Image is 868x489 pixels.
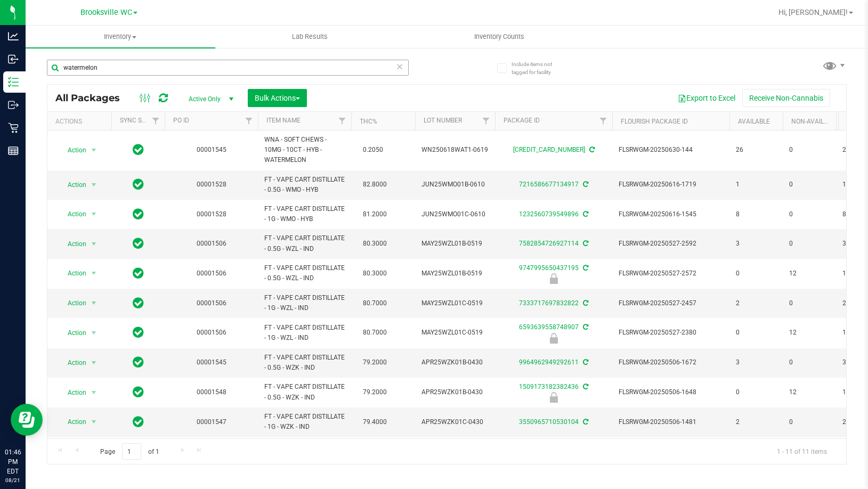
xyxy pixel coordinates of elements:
inline-svg: Retail [8,123,19,133]
inline-svg: Analytics [8,31,19,42]
span: Action [58,266,87,281]
span: 0 [789,209,830,219]
span: 80.3000 [358,236,392,251]
span: Sync from Compliance System [581,418,588,426]
a: Lot Number [424,117,462,124]
span: Sync from Compliance System [588,146,595,153]
span: Action [58,237,87,251]
inline-svg: Reports [8,145,19,156]
a: THC% [360,118,377,125]
a: 00001506 [197,240,226,247]
span: Sync from Compliance System [581,323,588,331]
span: Clear [396,60,403,74]
span: Sync from Compliance System [581,210,588,218]
a: Flourish Package ID [621,118,688,125]
div: Newly Received [493,273,614,284]
span: MAY25WZL01C-0519 [421,298,489,308]
inline-svg: Outbound [8,100,19,110]
span: Bulk Actions [255,94,300,102]
a: 00001548 [197,388,226,396]
span: FLSRWGM-20250527-2572 [619,268,723,279]
span: 79.2000 [358,355,392,370]
a: 9747995650437195 [519,264,579,272]
span: 12 [789,387,830,397]
span: Hi, [PERSON_NAME]! [778,8,848,17]
span: MAY25WZL01B-0519 [421,239,489,249]
span: 0 [789,180,830,190]
span: Sync from Compliance System [581,240,588,247]
span: Lab Results [278,32,342,42]
button: Bulk Actions [248,89,307,107]
span: JUN25WMO01C-0610 [421,209,489,219]
a: Filter [477,112,495,130]
span: Action [58,296,87,311]
span: 8 [736,209,776,219]
span: FLSRWGM-20250527-2592 [619,239,723,249]
a: Filter [240,112,258,130]
span: APR25WZK01B-0430 [421,387,489,397]
span: Include items not tagged for facility [512,60,565,76]
a: 00001528 [197,210,226,218]
span: select [87,296,101,311]
span: 80.7000 [358,325,392,340]
a: Inventory [26,26,215,48]
span: Action [58,355,87,370]
span: FT - VAPE CART DISTILLATE - 1G - WZK - IND [264,412,345,432]
span: 12 [789,328,830,338]
span: Action [58,177,87,192]
span: FT - VAPE CART DISTILLATE - 0.5G - WZL - IND [264,233,345,254]
span: 79.4000 [358,414,392,430]
span: 82.8000 [358,177,392,192]
span: select [87,177,101,192]
span: 0.2050 [358,142,388,158]
div: Newly Received [493,333,614,344]
a: Inventory Counts [404,26,594,48]
span: select [87,207,101,222]
span: FLSRWGM-20250506-1481 [619,417,723,427]
span: WNA - SOFT CHEWS - 10MG - 10CT - HYB - WATERMELON [264,135,345,166]
span: In Sync [133,266,144,281]
span: Sync from Compliance System [581,181,588,188]
span: Action [58,385,87,400]
a: Sync Status [120,117,161,124]
span: Sync from Compliance System [581,264,588,272]
span: In Sync [133,414,144,429]
a: Filter [334,112,351,130]
span: FT - VAPE CART DISTILLATE - 1G - WZL - IND [264,323,345,343]
a: 9964962949292611 [519,358,579,366]
a: PO ID [173,117,189,124]
span: FT - VAPE CART DISTILLATE - 0.5G - WMO - HYB [264,175,345,195]
span: In Sync [133,296,144,311]
a: Filter [147,112,165,130]
span: FT - VAPE CART DISTILLATE - 0.5G - WZL - IND [264,263,345,283]
button: Receive Non-Cannabis [742,89,830,107]
a: Item Name [266,117,301,124]
span: FLSRWGM-20250506-1648 [619,387,723,397]
a: [CREDIT_CARD_NUMBER] [513,146,585,153]
span: FT - VAPE CART DISTILLATE - 1G - WZL - IND [264,293,345,313]
a: 00001506 [197,299,226,307]
a: 00001506 [197,329,226,336]
span: select [87,266,101,281]
span: 26 [736,145,776,155]
span: 2 [736,298,776,308]
span: 12 [789,268,830,279]
span: select [87,237,101,251]
span: 2 [736,417,776,427]
a: Package ID [504,117,540,124]
span: FT - VAPE CART DISTILLATE - 0.5G - WZK - IND [264,353,345,373]
span: APR25WZK01C-0430 [421,417,489,427]
a: 00001545 [197,146,226,153]
inline-svg: Inventory [8,77,19,87]
span: 79.2000 [358,385,392,400]
span: 0 [789,145,830,155]
span: Action [58,143,87,158]
span: JUN25WMO01B-0610 [421,180,489,190]
a: 3550965710530104 [519,418,579,426]
span: select [87,355,101,370]
a: Available [738,118,770,125]
span: All Packages [55,92,131,104]
span: Inventory Counts [460,32,539,42]
div: Actions [55,118,107,125]
inline-svg: Inbound [8,54,19,64]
